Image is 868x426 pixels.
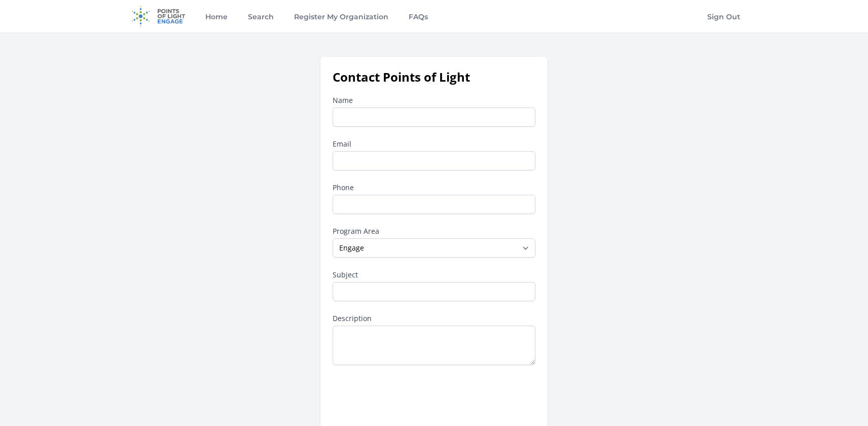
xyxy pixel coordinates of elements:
[333,183,535,193] label: Phone
[333,226,535,236] label: Program Area
[333,95,535,105] label: Name
[333,69,535,85] h1: Contact Points of Light
[333,377,487,417] iframe: reCAPTCHA
[333,139,535,149] label: Email
[333,238,535,258] select: Program Area
[333,270,535,280] label: Subject
[333,313,535,324] label: Description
